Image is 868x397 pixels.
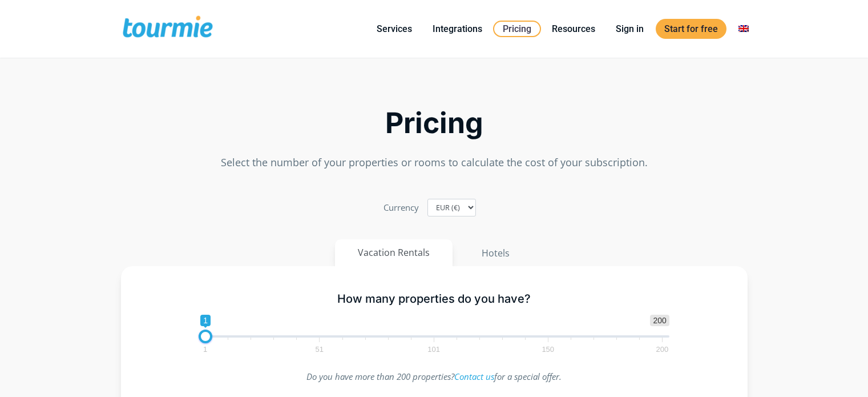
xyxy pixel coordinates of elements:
span: 200 [650,315,669,326]
span: 101 [426,347,442,352]
a: Integrations [424,22,491,36]
button: Vacation Rentals [335,239,453,266]
a: Services [368,22,421,36]
label: Currency [383,200,419,215]
a: Pricing [493,21,541,37]
span: 200 [655,347,671,352]
p: Select the number of your properties or rooms to calculate the cost of your subscription. [121,155,748,170]
h2: Pricing [121,110,748,137]
button: Hotels [458,239,533,267]
a: Start for free [656,19,726,39]
a: Resources [543,22,604,36]
h5: How many properties do you have? [199,292,669,306]
span: 150 [540,347,556,352]
span: 1 [201,347,209,352]
span: 51 [314,347,325,352]
span: 1 [200,315,211,326]
a: Sign in [607,22,652,36]
a: Contact us [454,371,494,382]
p: Do you have more than 200 properties? for a special offer. [199,369,669,384]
